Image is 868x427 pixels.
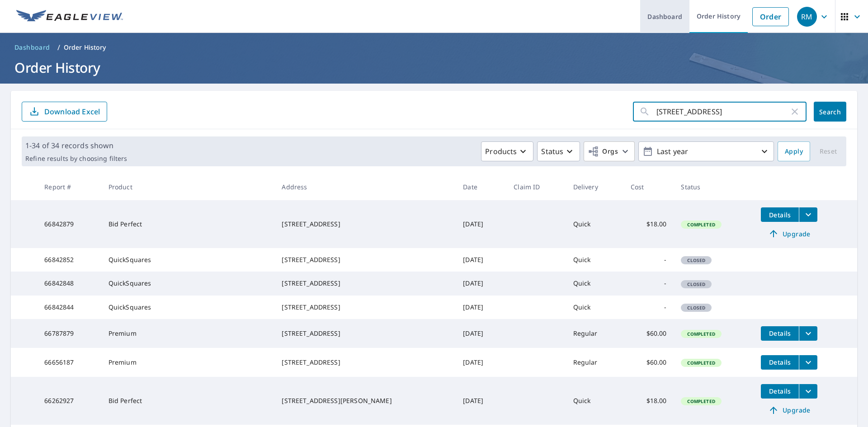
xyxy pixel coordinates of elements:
[766,329,793,338] span: Details
[653,144,759,160] p: Last year
[682,281,711,287] span: Closed
[785,146,803,157] span: Apply
[638,141,774,161] button: Last year
[623,248,674,272] td: -
[682,360,720,366] span: Completed
[623,296,674,319] td: -
[456,319,506,348] td: [DATE]
[101,272,275,295] td: QuickSquares
[37,174,101,200] th: Report #
[799,207,817,222] button: filesDropdownBtn-66842879
[566,319,623,348] td: Regular
[766,228,812,239] span: Upgrade
[101,296,275,319] td: QuickSquares
[37,296,101,319] td: 66842844
[682,331,720,337] span: Completed
[101,348,275,377] td: Premium
[14,43,50,52] span: Dashboard
[37,272,101,295] td: 66842848
[566,377,623,425] td: Quick
[566,272,623,295] td: Quick
[566,348,623,377] td: Regular
[799,326,817,341] button: filesDropdownBtn-66787879
[282,329,448,338] div: [STREET_ADDRESS]
[274,174,456,200] th: Address
[566,174,623,200] th: Delivery
[566,296,623,319] td: Quick
[766,405,812,416] span: Upgrade
[623,272,674,295] td: -
[456,296,506,319] td: [DATE]
[101,248,275,272] td: QuickSquares
[101,319,275,348] td: Premium
[456,377,506,425] td: [DATE]
[11,40,54,55] a: Dashboard
[682,305,711,311] span: Closed
[11,40,857,55] nav: breadcrumb
[588,146,618,157] span: Orgs
[485,146,517,157] p: Products
[761,207,799,222] button: detailsBtn-66842879
[64,43,106,52] p: Order History
[25,155,127,163] p: Refine results by choosing filters
[541,146,563,157] p: Status
[25,140,127,151] p: 1-34 of 34 records shown
[766,211,793,219] span: Details
[682,257,711,263] span: Closed
[481,141,533,161] button: Products
[656,99,789,124] input: Address, Report #, Claim ID, etc.
[623,174,674,200] th: Cost
[761,403,817,418] a: Upgrade
[37,319,101,348] td: 66787879
[766,358,793,366] span: Details
[456,174,506,200] th: Date
[506,174,566,200] th: Claim ID
[799,355,817,370] button: filesDropdownBtn-66656187
[101,200,275,248] td: Bid Perfect
[623,200,674,248] td: $18.00
[11,58,857,77] h1: Order History
[37,348,101,377] td: 66656187
[282,303,448,312] div: [STREET_ADDRESS]
[797,7,817,27] div: RM
[623,348,674,377] td: $60.00
[22,102,107,122] button: Download Excel
[101,174,275,200] th: Product
[282,396,448,405] div: [STREET_ADDRESS][PERSON_NAME]
[682,221,720,228] span: Completed
[761,384,799,399] button: detailsBtn-66262927
[37,377,101,425] td: 66262927
[752,7,789,26] a: Order
[456,248,506,272] td: [DATE]
[799,384,817,399] button: filesDropdownBtn-66262927
[623,377,674,425] td: $18.00
[37,200,101,248] td: 66842879
[282,279,448,288] div: [STREET_ADDRESS]
[682,398,720,404] span: Completed
[821,108,839,116] span: Search
[16,10,123,23] img: EV Logo
[101,377,275,425] td: Bid Perfect
[674,174,754,200] th: Status
[282,255,448,264] div: [STREET_ADDRESS]
[761,226,817,241] a: Upgrade
[456,272,506,295] td: [DATE]
[584,141,635,161] button: Orgs
[44,107,100,117] p: Download Excel
[766,387,793,395] span: Details
[37,248,101,272] td: 66842852
[282,220,448,229] div: [STREET_ADDRESS]
[566,200,623,248] td: Quick
[57,42,60,53] li: /
[456,348,506,377] td: [DATE]
[761,355,799,370] button: detailsBtn-66656187
[456,200,506,248] td: [DATE]
[537,141,580,161] button: Status
[282,358,448,367] div: [STREET_ADDRESS]
[761,326,799,341] button: detailsBtn-66787879
[566,248,623,272] td: Quick
[814,102,846,122] button: Search
[623,319,674,348] td: $60.00
[778,141,810,161] button: Apply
